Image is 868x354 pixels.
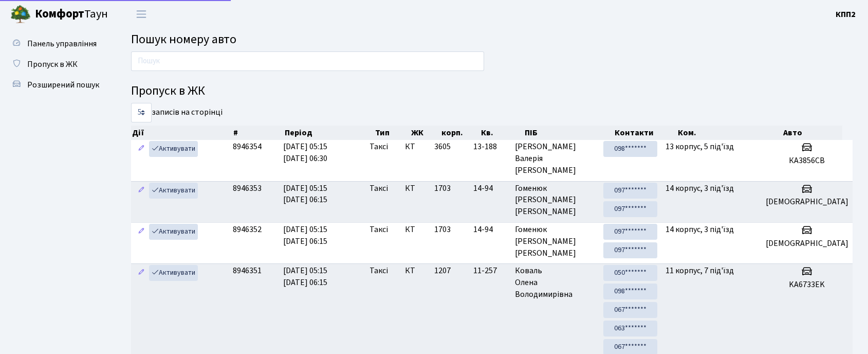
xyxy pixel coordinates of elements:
[135,265,147,281] a: Редагувати
[370,265,388,277] span: Таксі
[283,224,327,247] span: [DATE] 05:15 [DATE] 06:15
[131,30,236,48] span: Пошук номеру авто
[766,156,848,166] h5: КА3856СВ
[149,265,198,281] a: Активувати
[836,8,856,21] a: КПП2
[434,224,451,235] span: 1703
[434,265,451,276] span: 1207
[370,183,388,194] span: Таксі
[5,33,108,54] a: Панель управління
[524,126,614,140] th: ПІБ
[35,6,84,22] b: Комфорт
[5,54,108,75] a: Пропуск в ЖК
[370,141,388,153] span: Таксі
[766,197,848,207] h5: [DEMOGRAPHIC_DATA]
[405,265,426,277] span: КТ
[27,38,97,49] span: Панель управління
[232,126,284,140] th: #
[666,183,734,194] span: 14 корпус, 3 під'їзд
[405,141,426,153] span: КТ
[480,126,524,140] th: Кв.
[370,224,388,236] span: Таксі
[283,183,327,206] span: [DATE] 05:15 [DATE] 06:15
[5,75,108,95] a: Розширений пошук
[405,224,426,236] span: КТ
[27,59,78,70] span: Пропуск в ЖК
[473,265,507,277] span: 11-257
[515,183,595,218] span: Гоменюк [PERSON_NAME] [PERSON_NAME]
[836,9,856,20] b: КПП2
[233,265,262,276] span: 8946351
[515,265,595,300] span: Коваль Олена Володимирівна
[135,183,147,199] a: Редагувати
[233,141,262,152] span: 8946354
[782,126,842,140] th: Авто
[434,141,451,152] span: 3605
[131,84,853,99] h4: Пропуск в ЖК
[410,126,440,140] th: ЖК
[131,126,232,140] th: Дії
[766,239,848,249] h5: [DEMOGRAPHIC_DATA]
[434,183,451,194] span: 1703
[515,224,595,259] span: Гоменюк [PERSON_NAME] [PERSON_NAME]
[27,79,99,91] span: Розширений пошук
[135,224,147,240] a: Редагувати
[128,6,154,23] button: Переключити навігацію
[473,183,507,194] span: 14-94
[131,51,484,71] input: Пошук
[35,6,108,23] span: Таун
[131,103,152,122] select: записів на сторінці
[233,183,262,194] span: 8946353
[233,224,262,235] span: 8946352
[677,126,782,140] th: Ком.
[666,265,734,276] span: 11 корпус, 7 під'їзд
[149,141,198,157] a: Активувати
[440,126,481,140] th: корп.
[766,280,848,290] h5: KA6733EK
[135,141,147,157] a: Редагувати
[515,141,595,176] span: [PERSON_NAME] Валерія [PERSON_NAME]
[131,103,223,122] label: записів на сторінці
[10,4,31,25] img: logo.png
[149,224,198,240] a: Активувати
[614,126,677,140] th: Контакти
[473,224,507,236] span: 14-94
[666,141,734,152] span: 13 корпус, 5 під'їзд
[473,141,507,153] span: 13-188
[405,183,426,194] span: КТ
[666,224,734,235] span: 14 корпус, 3 під'їзд
[374,126,410,140] th: Тип
[283,265,327,288] span: [DATE] 05:15 [DATE] 06:15
[284,126,374,140] th: Період
[149,183,198,199] a: Активувати
[283,141,327,164] span: [DATE] 05:15 [DATE] 06:30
